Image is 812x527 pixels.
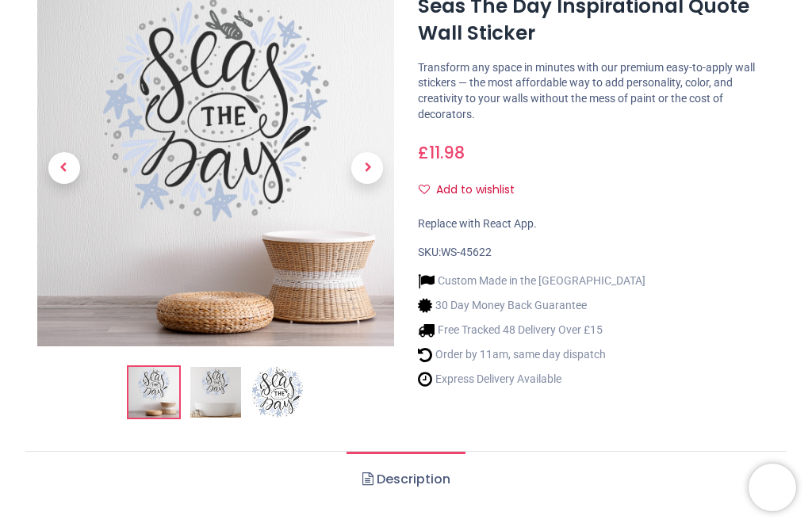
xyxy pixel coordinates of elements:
img: WS-45622-02 [190,367,241,418]
img: WS-45622-03 [252,367,303,418]
span: Next [351,152,383,184]
iframe: Brevo live chat [749,464,796,511]
span: £ [418,141,465,164]
a: Description [347,452,465,507]
a: Previous [37,44,91,293]
li: Order by 11am, same day dispatch [418,346,645,363]
i: Add to wishlist [419,184,430,195]
div: SKU: [418,245,775,261]
button: Add to wishlistAdd to wishlist [418,177,528,204]
span: 11.98 [429,141,465,164]
a: Next [341,44,395,293]
li: Free Tracked 48 Delivery Over £15 [418,322,645,338]
span: WS-45622 [441,246,492,258]
span: Previous [48,152,80,184]
div: Replace with React App. [418,216,775,232]
p: Transform any space in minutes with our premium easy-to-apply wall stickers — the most affordable... [418,60,775,122]
li: 30 Day Money Back Guarantee [418,297,645,314]
img: Seas The Day Inspirational Quote Wall Sticker [128,367,179,418]
li: Express Delivery Available [418,371,645,388]
li: Custom Made in the [GEOGRAPHIC_DATA] [418,273,645,289]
